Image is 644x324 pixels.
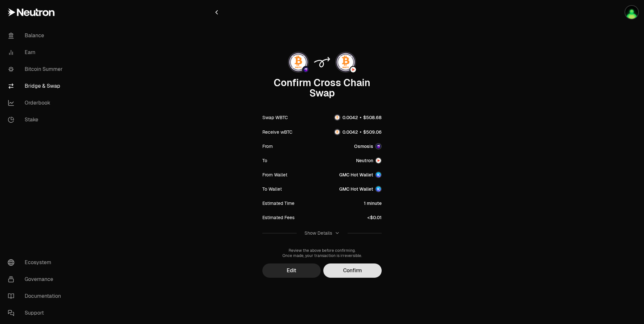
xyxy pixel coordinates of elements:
[262,129,292,135] div: Receive wBTC
[376,172,381,177] img: Account Image
[303,67,309,73] img: Osmosis Logo
[304,230,332,236] div: Show Details
[3,305,70,321] a: Support
[339,172,373,178] div: GMC Hot Wallet
[262,78,382,98] div: Confirm Cross Chain Swap
[262,186,282,192] div: To Wallet
[262,225,382,241] button: Show Details
[354,143,373,150] span: Osmosis
[3,61,70,78] a: Bitcoin Summer
[3,95,70,111] a: Orderbook
[323,263,382,278] button: Confirm
[262,214,294,221] div: Estimated Fees
[339,172,382,178] button: GMC Hot WalletAccount Image
[376,186,381,192] img: Account Image
[262,248,382,258] div: Review the above before confirming. Once made, your transaction is irreversible.
[262,263,321,278] button: Edit
[364,200,382,207] div: 1 minute
[3,254,70,271] a: Ecosystem
[262,172,287,178] div: From Wallet
[339,186,373,192] div: GMC Hot Wallet
[3,27,70,44] a: Balance
[3,288,70,305] a: Documentation
[625,6,638,19] img: GMC Hot Wallet
[3,111,70,128] a: Stake
[3,44,70,61] a: Earn
[289,52,308,72] img: WBTC Logo
[262,114,288,121] div: Swap WBTC
[336,52,355,72] img: wBTC Logo
[3,271,70,288] a: Governance
[262,143,273,150] div: From
[262,157,267,164] div: To
[335,115,340,120] img: WBTC Logo
[376,144,381,149] img: Osmosis Logo
[3,78,70,95] a: Bridge & Swap
[262,200,294,207] div: Estimated Time
[356,157,373,164] span: Neutron
[350,67,356,73] img: Neutron Logo
[335,129,340,135] img: wBTC Logo
[339,186,382,192] button: GMC Hot WalletAccount Image
[367,214,382,221] div: <$0.01
[376,158,381,163] img: Neutron Logo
